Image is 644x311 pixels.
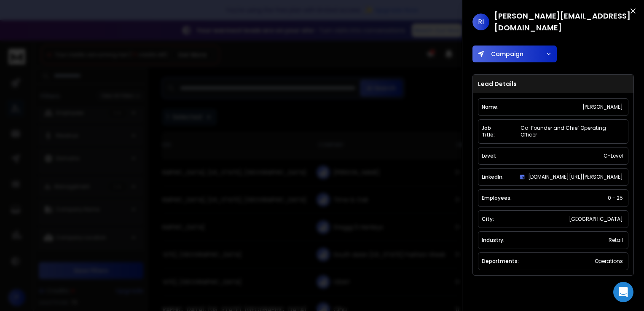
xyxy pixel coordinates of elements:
p: Departments: [482,258,519,265]
p: Job Title: [482,125,505,138]
p: Level: [482,153,496,159]
h1: [PERSON_NAME][EMAIL_ADDRESS][DOMAIN_NAME] [494,10,634,34]
span: RI [472,13,489,30]
div: C-Level [602,151,625,161]
div: 0 - 25 [606,193,625,203]
p: LinkedIn: [482,174,504,180]
p: Industry: [482,237,504,244]
span: Campaign [488,50,523,58]
p: Employees: [482,195,512,201]
div: Retail [607,235,625,245]
div: Operations [593,256,625,266]
p: City: [482,216,494,223]
h3: Lead Details [473,75,633,93]
p: Name: [482,104,499,110]
div: Co-Founder and Chief Operating Officer [519,123,625,140]
span: [DOMAIN_NAME][URL][PERSON_NAME] [528,174,623,180]
div: Open Intercom Messenger [613,282,633,302]
div: [PERSON_NAME] [581,102,625,112]
div: [GEOGRAPHIC_DATA] [567,214,625,224]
